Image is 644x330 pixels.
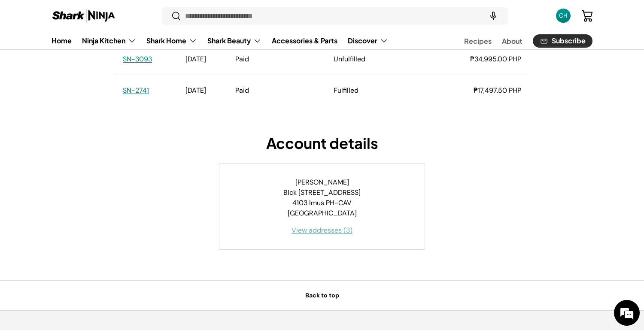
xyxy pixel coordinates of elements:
[292,226,352,235] a: View addresses (3)
[434,44,528,75] td: ₱34,995.00 PHP
[327,44,434,75] td: Unfulfilled
[480,7,507,26] speech-search-button: Search by voice
[4,234,164,264] textarea: Type your message and hit 'Enter'
[533,34,592,48] a: Subscribe
[116,133,528,153] h2: Account details
[327,75,434,106] td: Fulfilled
[228,44,327,75] td: Paid
[559,12,568,21] div: CH
[202,32,267,49] summary: Shark Beauty
[52,8,116,24] img: Shark Ninja Philippines
[77,32,141,49] summary: Ninja Kitchen
[185,54,206,64] time: [DATE]
[123,54,152,64] a: SN-3093
[233,177,411,218] p: [PERSON_NAME] Blck [STREET_ADDRESS] 4103 Imus PH-CAV [GEOGRAPHIC_DATA]
[444,32,592,49] nav: Secondary
[502,33,522,49] a: About
[552,38,586,45] span: Subscribe
[554,6,573,25] a: CH
[52,32,388,49] nav: Primary
[45,48,144,59] div: Chat with us now
[185,86,206,95] time: [DATE]
[464,33,492,49] a: Recipes
[50,108,118,195] span: We're online!
[434,75,528,106] td: ₱17,497.50 PHP
[141,4,161,25] div: Minimize live chat window
[141,32,202,49] summary: Shark Home
[272,32,337,49] a: Accessories & Parts
[228,75,327,106] td: Paid
[343,32,393,49] summary: Discover
[123,86,149,95] a: SN-2741
[52,32,72,49] a: Home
